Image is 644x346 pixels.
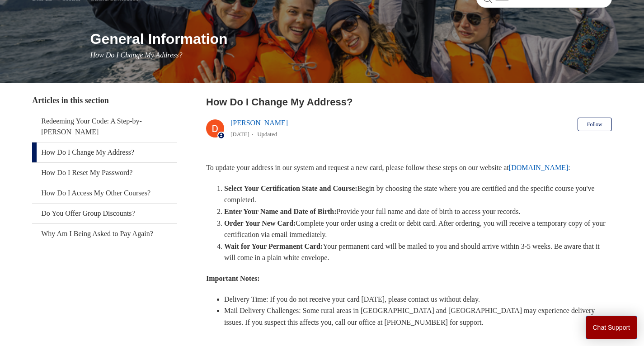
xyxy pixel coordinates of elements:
li: Provide your full name and date of birth to access your records. [224,206,612,218]
a: Redeeming Your Code: A Step-by-[PERSON_NAME] [32,111,177,142]
a: Do You Offer Group Discounts? [32,204,177,223]
a: How Do I Change My Address? [32,142,177,162]
li: Begin by choosing the state where you are certified and the specific course you've completed. [224,183,612,206]
strong: Enter Your Name and Date of Birth: [224,208,337,215]
h1: General Information [90,28,612,50]
a: [DOMAIN_NAME] [509,164,569,171]
a: How Do I Access My Other Courses? [32,183,177,203]
button: Chat Support [586,316,638,339]
strong: Order Your New Card: [224,219,296,227]
button: Follow Article [578,118,612,131]
li: Your permanent card will be mailed to you and should arrive within 3-5 weeks. Be aware that it wi... [224,241,612,264]
span: How Do I Change My Address? [90,51,183,59]
strong: Wait for Your Permanent Card: [224,242,323,250]
li: Updated [257,131,277,137]
li: Mail Delivery Challenges: Some rural areas in [GEOGRAPHIC_DATA] and [GEOGRAPHIC_DATA] may experie... [224,305,612,328]
span: Articles in this section [32,96,108,105]
p: To update your address in our system and request a new card, please follow these steps on our web... [206,162,612,174]
strong: Select Your Certification State and Course: [224,185,357,192]
time: 03/06/2024, 11:29 [230,131,249,137]
a: How Do I Reset My Password? [32,163,177,183]
li: Complete your order using a credit or debit card. After ordering, you will receive a temporary co... [224,218,612,241]
a: Why Am I Being Asked to Pay Again? [32,224,177,244]
li: Delivery Time: If you do not receive your card [DATE], please contact us without delay. [224,294,612,305]
h2: How Do I Change My Address? [206,95,612,109]
strong: Important Notes: [206,275,260,282]
a: [PERSON_NAME] [230,119,288,127]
